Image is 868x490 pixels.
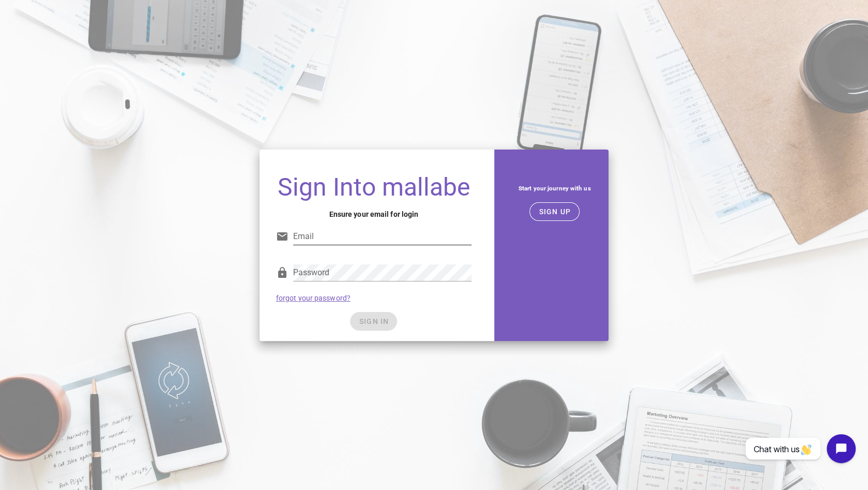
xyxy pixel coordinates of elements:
[509,183,600,194] h5: Start your journey with us
[276,174,471,200] h1: Sign Into mallabe
[276,294,351,302] a: forgot your password?
[538,207,571,216] span: SIGN UP
[529,202,580,221] button: SIGN UP
[276,209,471,220] h4: Ensure your email for login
